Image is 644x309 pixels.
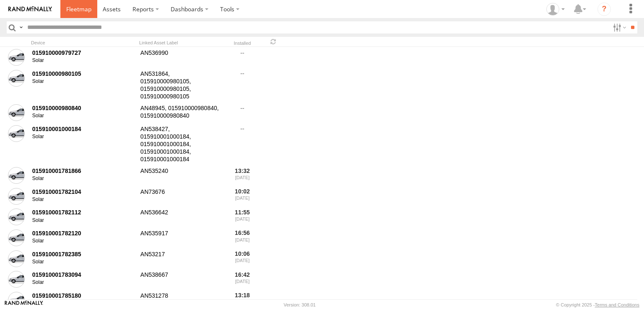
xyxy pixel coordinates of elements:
[32,113,135,119] div: Solar
[139,166,223,185] div: AN535240
[31,40,136,46] div: Device
[595,302,639,307] a: Terms and Conditions
[32,175,135,182] div: Solar
[32,238,135,245] div: Solar
[32,279,135,286] div: Solar
[226,187,258,206] div: 10:02 [DATE]
[32,259,135,265] div: Solar
[32,229,135,237] div: 015910001782120
[226,270,258,289] div: 16:42 [DATE]
[5,301,43,309] a: Visit our Website
[139,69,223,101] div: AN531864, 015910000980105, 015910000980105, 015910000980105
[268,38,278,46] span: Refresh
[226,208,258,227] div: 11:55 [DATE]
[284,302,316,307] div: Version: 308.01
[226,228,258,247] div: 16:56 [DATE]
[226,249,258,268] div: 10:06 [DATE]
[226,166,258,185] div: 13:32 [DATE]
[139,103,223,122] div: AN48945, 015910000980840, 015910000980840
[139,208,223,227] div: AN536642
[32,57,135,64] div: Solar
[32,125,135,133] div: 015910001000184
[610,21,628,33] label: Search Filter Options
[139,270,223,289] div: AN538667
[139,40,223,46] div: Linked Asset Label
[139,249,223,268] div: AN53217
[32,104,135,112] div: 015910000980840
[597,3,611,16] i: ?
[139,124,223,165] div: AN538427, 015910001000184, 015910001000184, 015910001000184, 015910001000184
[32,271,135,278] div: 015910001783094
[32,49,135,57] div: 015910000979727
[32,292,135,299] div: 015910001785180
[32,209,135,216] div: 015910001782112
[32,196,135,203] div: Solar
[32,250,135,258] div: 015910001782385
[139,228,223,247] div: AN535917
[139,48,223,67] div: AN536990
[556,302,639,307] div: © Copyright 2025 -
[32,70,135,77] div: 015910000980105
[32,78,135,85] div: Solar
[226,41,258,46] div: Installed
[32,167,135,175] div: 015910001781866
[543,3,568,15] div: EMMANUEL SOTELO
[139,187,223,206] div: AN73676
[32,188,135,196] div: 015910001782104
[8,6,52,12] img: rand-logo.svg
[32,134,135,140] div: Solar
[18,21,24,33] label: Search Query
[32,217,135,224] div: Solar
